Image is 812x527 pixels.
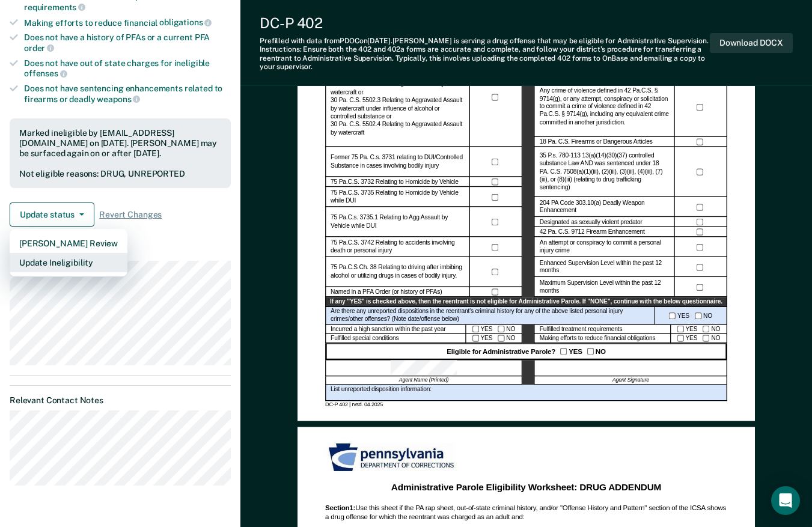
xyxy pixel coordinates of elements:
label: Any crime of violence defined in 42 Pa.C.S. § 9714(g), or any attempt, conspiracy or solicitation... [540,87,670,127]
div: Administrative Parole Eligibility Worksheet: DRUG ADDENDUM [332,482,721,494]
div: DC-P 402 | rvsd. 04.2025 [325,401,727,409]
label: Designated as sexually violent predator [540,219,643,227]
div: List unreported disposition information: [325,385,727,401]
div: YES NO [671,324,727,334]
div: Agent Signature [534,377,727,385]
label: Maximum Supervision Level within the past 12 months [540,279,670,296]
span: requirements [24,2,85,12]
div: Fulfilled treatment requirements [534,324,671,334]
div: Does not have out of state charges for ineligible [24,58,231,79]
label: 18 Pa. C.S. Firearms or Dangerous Articles [540,138,653,146]
div: Open Intercom Messenger [771,486,800,515]
div: Use this sheet if the PA rap sheet, out-of-state criminal history, and/or "Offense History and Pa... [325,504,727,522]
label: Named in a PFA Order (or history of PFAs) [331,288,442,296]
div: YES NO [466,334,522,344]
button: Download DOCX [710,33,793,53]
div: If any "YES" is checked above, then the reentrant is not eligible for Administrative Parole. If "... [325,297,727,307]
div: Incurred a high sanction within the past year [325,324,466,334]
label: 42 Pa. C.S. 9712 Firearm Enhancement [540,228,645,236]
div: Does not have sentencing enhancements related to firearms or deadly [24,84,231,104]
div: Making efforts to reduce financial [24,17,231,28]
div: Does not have a history of PFAs or a current PFA order [24,32,231,53]
div: Making efforts to reduce financial obligations [534,334,671,344]
label: 75 Pa.C.s. 3735.1 Relating to Agg Assault by Vehicle while DUI [331,215,465,231]
div: Prefilled with data from PDOC on [DATE] . [PERSON_NAME] is serving a drug offense that may be eli... [260,37,710,72]
div: YES NO [655,307,727,324]
button: [PERSON_NAME] Review [10,234,127,253]
div: Agent Name (Printed) [325,377,522,385]
label: 75 Pa.C.S. 3735 Relating to Homicide by Vehicle while DUI [331,189,465,206]
label: An attempt or conspiracy to commit a personal injury crime [540,240,670,256]
label: 204 PA Code 303.10(a) Deadly Weapon Enhancement [540,200,670,216]
div: Eligible for Administrative Parole? YES NO [325,344,727,360]
label: 75 Pa.C.S Ch. 38 Relating to driving after imbibing alcohol or utilizing drugs in cases of bodily... [331,264,465,281]
button: Update status [10,203,94,227]
label: 75 Pa.C.S. 3742 Relating to accidents involving death or personal injury [331,240,465,256]
div: YES NO [466,324,522,334]
div: DC-P 402 [260,14,710,32]
div: Are there any unreported dispositions in the reentrant's criminal history for any of the above li... [325,307,655,324]
button: Update Ineligibility [10,253,127,272]
dt: Relevant Contact Notes [10,395,231,406]
span: Revert Changes [99,210,162,220]
b: Section 1 : [325,504,355,512]
img: PDOC Logo [325,441,460,475]
span: weapons [97,94,140,104]
label: 75 Pa.C.S. 3732 Relating to Homicide by Vehicle [331,178,459,186]
div: YES NO [671,334,727,344]
div: Fulfilled special conditions [325,334,466,344]
label: 35 P.s. 780-113 13(a)(14)(30)(37) controlled substance Law AND was sentenced under 18 PA. C.S. 75... [540,153,670,193]
span: obligations [159,17,212,27]
div: Not eligible reasons: DRUG, UNREPORTED [19,169,221,179]
label: 30 Pa. C.S. 5502.1 Relating to Homicide by watercraft under influence of alcohol or controlled su... [331,57,465,137]
label: Enhanced Supervision Level within the past 12 months [540,260,670,276]
label: Former 75 Pa. C.s. 3731 relating to DUI/Controlled Substance in cases involving bodily injury [331,154,465,171]
div: Marked ineligible by [EMAIL_ADDRESS][DOMAIN_NAME] on [DATE]. [PERSON_NAME] may be surfaced again ... [19,128,221,158]
span: offenses [24,69,67,78]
